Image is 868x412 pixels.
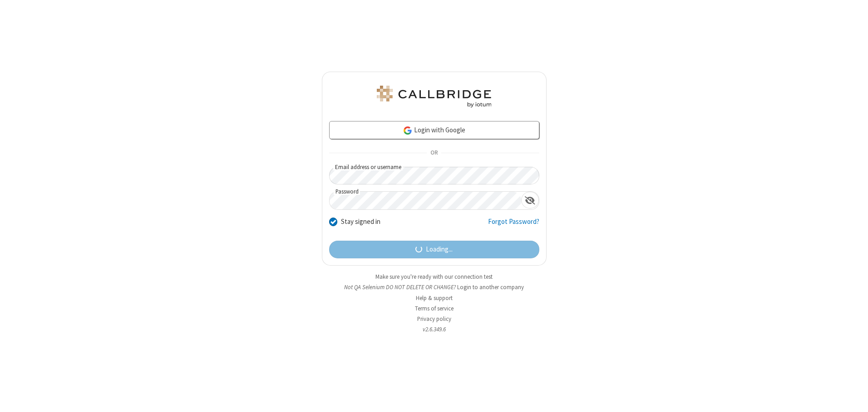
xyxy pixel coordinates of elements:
input: Password [330,192,521,209]
li: Not QA Selenium DO NOT DELETE OR CHANGE? [322,283,547,291]
img: google-icon.png [403,126,413,136]
a: Login with Google [329,121,539,139]
a: Terms of service [415,305,454,312]
div: Show password [521,192,539,208]
li: v2.6.349.6 [322,325,547,334]
a: Privacy policy [417,315,451,323]
span: Loading... [426,244,453,255]
a: Forgot Password? [488,217,539,234]
img: QA Selenium DO NOT DELETE OR CHANGE [375,86,493,107]
button: Login to another company [457,283,524,291]
input: Email address or username [329,167,539,184]
a: Make sure you're ready with our connection test [375,273,493,281]
button: Loading... [329,241,539,259]
label: Stay signed in [341,217,380,227]
span: OR [427,147,441,160]
a: Help & support [416,294,453,302]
